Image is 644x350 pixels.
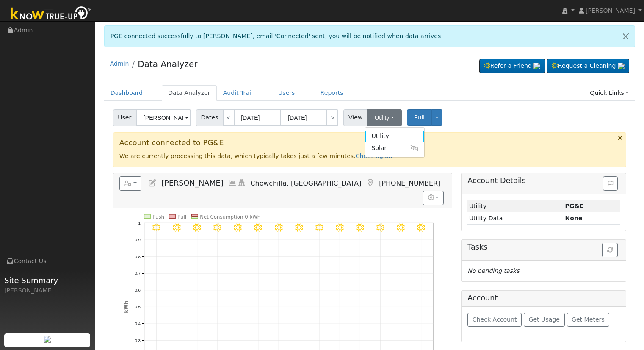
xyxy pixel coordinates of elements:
span: [PERSON_NAME] [586,7,635,14]
h5: Tasks [467,243,620,252]
i: 8/25 - Clear [356,223,364,231]
a: < [223,109,235,126]
text: 1 [138,220,140,225]
a: Admin [110,60,129,67]
span: Check Account [473,316,517,323]
td: Utility Data [467,212,564,225]
a: Map [365,179,375,187]
strong: ID: 17237824, authorized: 08/29/25 [565,203,584,209]
span: View [343,109,368,126]
img: retrieve [618,63,625,69]
i: 8/15 - Clear [152,223,160,231]
i: 8/16 - Clear [173,223,181,231]
input: Select a User [136,109,191,126]
i: 8/23 - MostlyClear [315,223,323,231]
a: Refer a Friend [479,59,545,73]
a: Reports [314,85,350,101]
td: Utility [467,200,564,212]
text: 0.7 [135,271,141,275]
text: 0.5 [135,304,141,309]
a: Request a Cleaning [547,59,629,73]
div: We are currently processing this data, which typically takes just a few minutes. [113,132,627,167]
button: Get Meters [567,313,610,327]
h3: Account connected to PG&E [119,139,620,147]
i: 8/24 - Clear [336,223,344,231]
a: Dashboard [104,85,149,101]
span: User [113,109,136,126]
img: retrieve [533,63,540,69]
text: kWh [123,301,129,313]
text: 0.9 [135,237,141,242]
a: > [326,109,338,126]
span: Site Summary [4,275,91,286]
button: Check Account [467,313,522,327]
i: 8/18 - Clear [213,223,221,231]
i: 8/27 - Clear [397,223,405,231]
text: 0.6 [135,288,141,292]
a: Edit User (32687) [148,179,157,187]
i: 8/20 - Clear [254,223,262,231]
a: Quick Links [583,85,635,101]
i: 8/28 - Clear [417,223,425,231]
button: Refresh [602,243,618,257]
i: 8/22 - Clear [295,223,303,231]
a: Close [617,26,635,47]
button: Issue History [603,176,618,191]
text: Net Consumption 0 kWh [200,214,260,219]
span: Dates [196,109,223,126]
span: [PHONE_NUMBER] [379,179,440,187]
span: Get Meters [572,316,605,323]
span: Pull [414,114,425,121]
img: Know True-Up [6,5,95,24]
text: 0.8 [135,254,141,258]
div: [PERSON_NAME] [4,286,91,295]
span: Get Usage [529,316,560,323]
i: 8/21 - MostlyClear [274,223,282,231]
i: 8/19 - Clear [234,223,242,231]
span: Chowchilla, [GEOGRAPHIC_DATA] [251,179,362,187]
i: 8/17 - Clear [193,223,201,231]
div: PGE connected successfully to [PERSON_NAME], email 'Connected' sent, you will be notified when da... [104,25,636,47]
span: [PERSON_NAME] [161,179,223,187]
i: 8/26 - Clear [376,223,384,231]
a: Check again [356,153,392,159]
a: Data Analyzer [162,85,217,101]
button: Pull [407,109,432,126]
i: No pending tasks [467,267,519,274]
button: Utility [367,109,402,126]
text: Push [152,214,164,219]
text: Pull [177,214,186,219]
a: Audit Trail [217,85,259,101]
a: Login As (last Never) [237,179,246,187]
strong: None [565,215,583,222]
text: 0.4 [135,321,141,326]
a: Users [272,85,301,101]
a: Multi-Series Graph [228,179,237,187]
h5: Account Details [467,176,620,185]
a: Utility [365,131,424,142]
a: Data Analyzer [138,59,197,69]
text: 0.3 [135,338,141,342]
a: Solar [365,142,424,154]
h5: Account [467,294,498,302]
button: Get Usage [524,313,565,327]
img: retrieve [44,336,51,343]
